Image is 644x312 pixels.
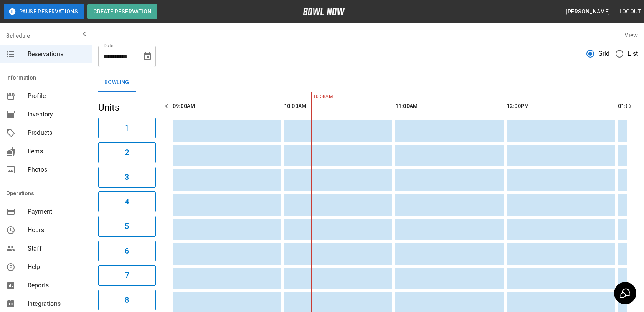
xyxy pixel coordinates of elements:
[598,49,610,58] span: Grid
[98,216,156,237] button: 5
[627,49,638,58] span: List
[28,128,86,138] span: Products
[87,4,157,19] button: Create Reservation
[28,110,86,119] span: Inventory
[125,171,129,183] h6: 3
[311,93,313,101] span: 10:58AM
[507,95,615,117] th: 12:00PM
[98,73,135,92] button: Bowling
[98,101,156,114] h5: Units
[28,244,86,253] span: Staff
[395,95,504,117] th: 11:00AM
[28,299,86,309] span: Integrations
[98,118,156,138] button: 1
[125,294,129,306] h6: 8
[28,207,86,216] span: Payment
[284,95,392,117] th: 10:00AM
[98,142,156,163] button: 2
[125,220,129,232] h6: 5
[616,5,644,19] button: Logout
[28,165,86,174] span: Photos
[98,73,638,92] div: inventory tabs
[98,191,156,212] button: 4
[125,245,129,257] h6: 6
[125,196,129,208] h6: 4
[98,265,156,286] button: 7
[28,50,86,59] span: Reservations
[28,226,86,235] span: Hours
[4,4,84,19] button: Pause Reservations
[303,8,345,15] img: logo
[125,146,129,159] h6: 2
[140,49,155,64] button: Choose date, selected date is Aug 22, 2025
[28,147,86,156] span: Items
[28,281,86,290] span: Reports
[125,269,129,282] h6: 7
[624,32,638,39] label: View
[98,290,156,310] button: 8
[98,167,156,188] button: 3
[98,241,156,261] button: 6
[173,95,281,117] th: 09:00AM
[28,262,86,272] span: Help
[125,122,129,134] h6: 1
[563,5,613,19] button: [PERSON_NAME]
[28,91,86,101] span: Profile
